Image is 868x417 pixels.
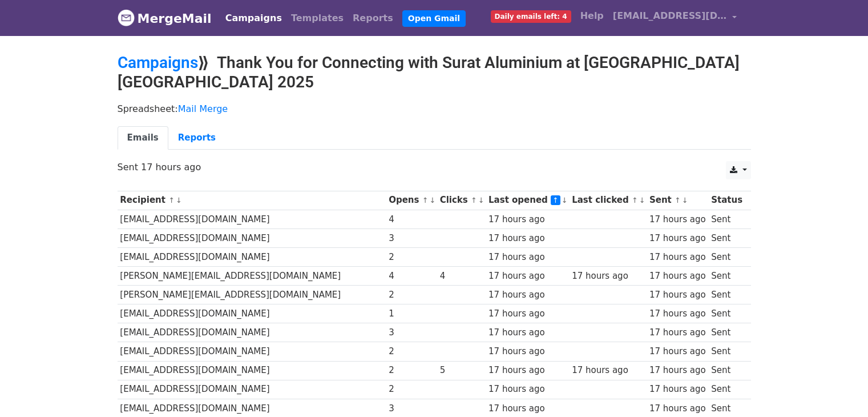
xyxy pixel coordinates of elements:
th: Last clicked [569,191,647,210]
td: Sent [708,380,745,399]
td: Sent [708,342,745,361]
div: 17 hours ago [649,383,706,396]
div: 17 hours ago [488,232,566,245]
div: 3 [389,326,434,339]
div: 17 hours ago [649,307,706,320]
a: ↓ [429,196,435,205]
td: Sent [708,228,745,247]
div: 17 hours ago [488,364,566,377]
a: Templates [286,7,348,30]
div: 17 hours ago [488,270,566,283]
div: 2 [389,288,434,302]
a: MergeMail [118,6,212,30]
div: 4 [389,213,434,226]
th: Clicks [437,191,486,210]
div: 2 [389,364,434,377]
a: ↑ [632,196,638,205]
a: ↑ [422,196,429,205]
td: [EMAIL_ADDRESS][DOMAIN_NAME] [118,323,386,342]
div: 17 hours ago [488,288,566,302]
div: 17 hours ago [488,251,566,264]
div: 4 [389,270,434,283]
td: [EMAIL_ADDRESS][DOMAIN_NAME] [118,380,386,399]
div: 2 [389,345,434,358]
td: Sent [708,286,745,304]
a: Daily emails left: 4 [486,5,576,27]
td: [EMAIL_ADDRESS][DOMAIN_NAME] [118,342,386,361]
th: Opens [386,191,437,210]
a: Reports [168,126,225,150]
td: [EMAIL_ADDRESS][DOMAIN_NAME] [118,228,386,247]
div: 17 hours ago [649,364,706,377]
div: 17 hours ago [488,326,566,339]
td: Sent [708,361,745,380]
td: [PERSON_NAME][EMAIL_ADDRESS][DOMAIN_NAME] [118,267,386,286]
div: 17 hours ago [488,345,566,358]
a: ↓ [682,196,688,205]
a: Open Gmail [402,10,466,27]
a: ↓ [639,196,645,205]
a: ↓ [478,196,485,205]
div: 17 hours ago [649,270,706,283]
td: Sent [708,267,745,286]
div: 17 hours ago [572,364,644,377]
a: ↑ [551,195,560,205]
span: Daily emails left: 4 [491,10,571,23]
th: Recipient [118,191,386,210]
a: Mail Merge [178,103,228,114]
td: Sent [708,210,745,228]
div: 17 hours ago [649,288,706,302]
td: Sent [708,323,745,342]
div: 17 hours ago [649,402,706,415]
div: 17 hours ago [488,383,566,396]
a: [EMAIL_ADDRESS][DOMAIN_NAME] [608,5,742,31]
span: [EMAIL_ADDRESS][DOMAIN_NAME] [613,9,727,23]
a: ↑ [675,196,681,205]
h2: ⟫ Thank You for Connecting with Surat Aluminium at [GEOGRAPHIC_DATA] [GEOGRAPHIC_DATA] 2025 [118,53,751,91]
a: Campaigns [118,53,198,72]
div: 17 hours ago [572,270,644,283]
th: Sent [647,191,708,210]
td: [EMAIL_ADDRESS][DOMAIN_NAME] [118,361,386,380]
a: Campaigns [221,7,286,30]
div: 2 [389,251,434,264]
div: 3 [389,232,434,245]
div: 17 hours ago [649,213,706,226]
a: ↑ [168,196,175,205]
td: [EMAIL_ADDRESS][DOMAIN_NAME] [118,210,386,228]
a: ↑ [471,196,477,205]
a: Reports [348,7,398,30]
div: 17 hours ago [649,251,706,264]
div: 1 [389,307,434,320]
div: 4 [440,270,483,283]
div: 17 hours ago [488,307,566,320]
th: Last opened [486,191,569,210]
div: 17 hours ago [488,213,566,226]
td: [PERSON_NAME][EMAIL_ADDRESS][DOMAIN_NAME] [118,286,386,304]
p: Spreadsheet: [118,103,751,115]
td: [EMAIL_ADDRESS][DOMAIN_NAME] [118,247,386,266]
div: 17 hours ago [488,402,566,415]
a: ↓ [562,196,568,205]
div: 5 [440,364,483,377]
div: 2 [389,383,434,396]
th: Status [708,191,745,210]
div: 17 hours ago [649,232,706,245]
div: 17 hours ago [649,326,706,339]
p: Sent 17 hours ago [118,161,751,173]
div: 3 [389,402,434,415]
a: ↓ [176,196,182,205]
td: [EMAIL_ADDRESS][DOMAIN_NAME] [118,304,386,323]
td: Sent [708,247,745,266]
div: 17 hours ago [649,345,706,358]
td: Sent [708,304,745,323]
a: Emails [118,126,168,150]
a: Help [576,5,608,27]
img: MergeMail logo [118,9,135,26]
